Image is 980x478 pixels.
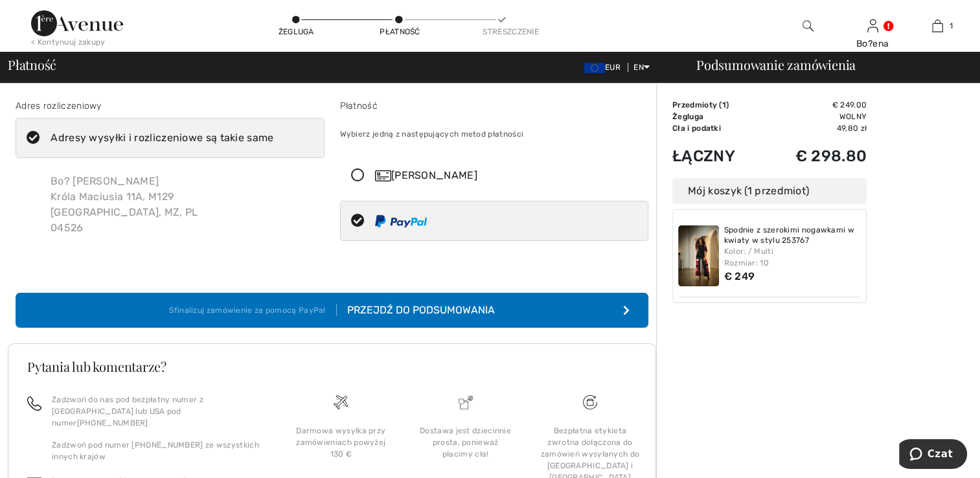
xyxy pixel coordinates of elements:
[375,215,427,227] img: PayPal
[724,225,861,245] a: Spodnie z szerokimi nogawkami w kwiaty w stylu 253767
[672,100,726,109] font: Przedmioty (
[584,63,605,73] img: Euro
[584,63,626,72] span: EUR
[672,111,763,122] td: Żegluga
[16,293,648,328] button: Sfinalizuj zamówienie za pomocą PayPal Przejdź do podsumowania
[27,396,41,411] img: nazwać
[27,360,637,373] h3: Pytania lub komentarze?
[337,302,495,318] div: Przejdź do podsumowania
[40,163,209,246] div: Bo? [PERSON_NAME] Króla Maciusia 11A, M129 [GEOGRAPHIC_DATA], MZ, PL 04526
[841,37,904,51] div: Bo?ena
[724,270,755,282] span: € 249
[52,395,203,427] font: Zadzwoń do nas pod bezpłatny numer z [GEOGRAPHIC_DATA] lub USA pod numer
[340,99,649,113] div: Płatność
[672,122,763,134] td: Cła i podatki
[277,26,315,38] div: Żegluga
[31,10,123,36] img: Aleja 1ère
[724,245,861,269] div: Kolor: / Multi Rozmiar: 10
[77,418,148,427] a: [PHONE_NUMBER]
[763,99,867,111] td: € 249.00
[867,18,878,34] img: Moje informacje
[763,134,867,178] td: € 298.80
[950,20,953,32] span: 1
[867,19,878,32] a: Sign In
[633,63,644,72] font: EN
[722,100,726,109] span: 1
[340,118,649,150] div: Wybierz jedną z następujących metod płatności
[375,170,391,181] img: Karta kredytowa
[763,111,867,122] td: Wolny
[763,122,867,134] td: 49,80 zł
[672,99,763,111] td: )
[31,36,105,48] div: < Kontynuuj zakupy
[413,425,517,460] div: Dostawa jest dziecinnie prosta, ponieważ płacimy cła!
[8,58,56,71] span: Płatność
[52,439,263,462] p: Zadzwoń pod numer [PHONE_NUMBER] ze wszystkich innych krajów
[51,130,273,146] div: Adresy wysyłki i rozliczeniowe są takie same
[483,26,521,38] div: Streszczenie
[459,395,473,409] img: Dostawa jest dziecinnie prosta, ponieważ płacimy cła!
[169,304,336,316] div: Sfinalizuj zamówienie za pomocą PayPal
[289,425,393,460] div: Darmowa wysyłka przy zamówieniach powyżej 130 €
[906,18,969,34] a: 1
[672,178,867,204] div: Mój koszyk (1 przedmiot)
[16,99,325,113] div: Adres rozliczeniowy
[803,18,814,34] img: Szukaj w witrynie
[899,439,967,472] iframe: Opens a widget where you can chat to one of our agents
[334,395,348,409] img: Bezpłatna wysyłka przy zamówieniach powyżej &#8364; 130
[672,134,763,178] td: Łączny
[678,225,719,286] img: Spodnie z szerokimi nogawkami w kwiaty w stylu 253767
[681,58,972,71] div: Podsumowanie zamówienia
[380,26,418,38] div: Płatność
[583,395,597,409] img: Bezpłatna wysyłka przy zamówieniach powyżej &#8364; 130
[391,169,477,181] font: [PERSON_NAME]
[932,18,943,34] img: Moja torba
